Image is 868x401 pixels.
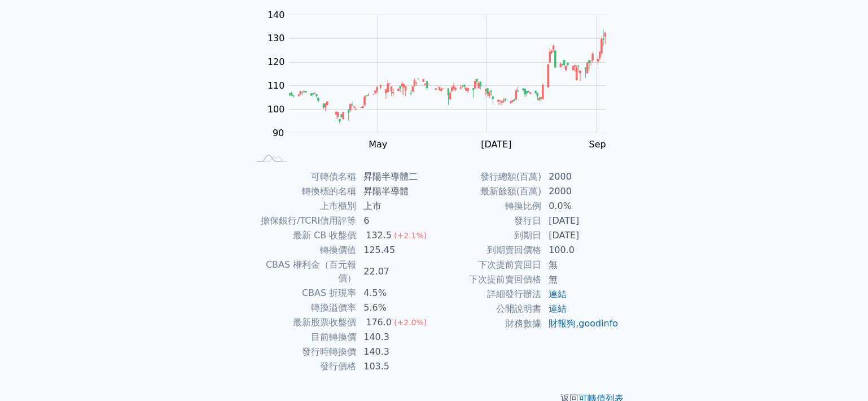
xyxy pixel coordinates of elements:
td: 0.0% [542,199,619,213]
tspan: 130 [268,33,285,43]
td: [DATE] [542,228,619,243]
td: 昇陽半導體 [357,184,434,199]
td: [DATE] [542,213,619,228]
td: 最新 CB 收盤價 [249,228,357,243]
td: 昇陽半導體二 [357,169,434,184]
td: 轉換比例 [434,199,542,213]
td: 轉換標的名稱 [249,184,357,199]
td: 最新股票收盤價 [249,315,357,330]
td: 125.45 [357,243,434,258]
td: 發行總額(百萬) [434,169,542,184]
td: 140.3 [357,330,434,345]
div: 132.5 [363,229,394,242]
td: 無 [542,258,619,272]
td: 下次提前賣回日 [434,258,542,272]
tspan: [DATE] [481,139,512,150]
a: 連結 [549,303,567,314]
span: (+2.0%) [394,318,427,327]
td: 5.6% [357,300,434,315]
td: 2000 [542,184,619,199]
tspan: 140 [268,10,285,20]
td: 公開說明書 [434,302,542,316]
tspan: Sep [589,139,606,150]
tspan: 120 [268,56,285,67]
td: 上市 [357,199,434,213]
td: 目前轉換價 [249,330,357,345]
td: 140.3 [357,345,434,359]
a: 連結 [549,289,567,299]
tspan: 90 [273,128,284,138]
td: 到期賣回價格 [434,243,542,258]
td: , [542,316,619,331]
td: 發行時轉換價 [249,345,357,359]
g: Chart [262,10,623,173]
td: 6 [357,213,434,228]
td: 可轉債名稱 [249,169,357,184]
td: 財務數據 [434,316,542,331]
td: 發行日 [434,213,542,228]
td: 下次提前賣回價格 [434,272,542,287]
span: (+2.1%) [394,231,427,240]
td: 2000 [542,169,619,184]
td: 上市櫃別 [249,199,357,213]
td: 到期日 [434,228,542,243]
td: 100.0 [542,243,619,258]
td: 最新餘額(百萬) [434,184,542,199]
tspan: 100 [268,104,285,115]
td: 轉換價值 [249,243,357,258]
a: goodinfo [578,318,618,329]
td: 22.07 [357,258,434,286]
a: 財報狗 [549,318,576,329]
td: 4.5% [357,286,434,300]
td: 無 [542,272,619,287]
td: 發行價格 [249,359,357,374]
tspan: May [369,139,387,150]
td: 詳細發行辦法 [434,287,542,302]
td: 擔保銀行/TCRI信用評等 [249,213,357,228]
tspan: 110 [268,80,285,91]
td: CBAS 權利金（百元報價） [249,258,357,286]
div: 176.0 [363,316,394,329]
td: 轉換溢價率 [249,300,357,315]
td: CBAS 折現率 [249,286,357,300]
td: 103.5 [357,359,434,374]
